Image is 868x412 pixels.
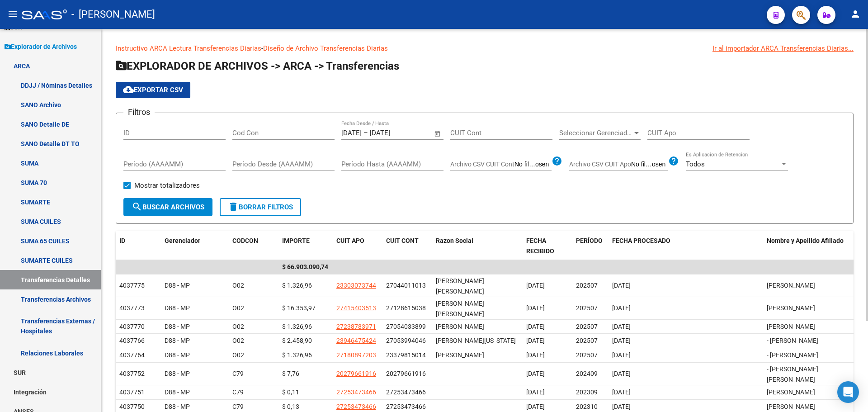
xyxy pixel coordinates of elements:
[526,388,545,396] span: [DATE]
[612,388,631,396] span: [DATE]
[282,337,312,344] span: $ 2.458,90
[165,370,190,377] span: D88 - MP
[526,351,545,359] span: [DATE]
[132,203,204,211] span: Buscar Archivos
[165,304,190,312] span: D88 - MP
[612,323,631,330] span: [DATE]
[7,9,18,19] mat-icon: menu
[386,402,426,412] div: 27253473466
[576,237,603,244] span: PERÍODO
[386,350,426,360] div: 23379815014
[336,370,376,377] span: 20279661916
[576,351,598,359] span: 202507
[336,304,376,312] span: 27415403513
[668,156,679,166] mat-icon: help
[116,60,399,72] span: EXPLORADOR DE ARCHIVOS -> ARCA -> Transferencias
[278,231,333,261] datatable-header-cell: IMPORTE
[436,323,484,330] span: [PERSON_NAME]
[336,403,376,410] span: 27253473466
[232,323,244,330] span: O02
[767,351,818,359] span: - [PERSON_NAME]
[436,337,516,344] span: [PERSON_NAME][US_STATE]
[228,203,293,211] span: Borrar Filtros
[228,201,239,212] mat-icon: delete
[767,304,815,312] span: [PERSON_NAME]
[282,351,312,359] span: $ 1.326,96
[119,351,145,359] span: 4037764
[386,387,426,398] div: 27253473466
[232,388,244,396] span: C79
[712,43,854,53] div: Ir al importador ARCA Transferencias Diarias...
[5,42,77,52] span: Explorador de Archivos
[165,282,190,289] span: D88 - MP
[119,337,145,344] span: 4037766
[436,351,484,359] span: [PERSON_NAME]
[576,282,598,289] span: 202507
[526,282,545,289] span: [DATE]
[232,304,244,312] span: O02
[336,323,376,330] span: 27238783971
[763,231,854,261] datatable-header-cell: Nombre y Apellido Afiliado
[336,237,364,244] span: CUIT APO
[229,231,260,261] datatable-header-cell: CODCON
[526,337,545,344] span: [DATE]
[526,304,545,312] span: [DATE]
[576,323,598,330] span: 202507
[526,403,545,410] span: [DATE]
[232,403,244,410] span: C79
[220,198,301,216] button: Borrar Filtros
[576,370,598,377] span: 202409
[767,323,815,330] span: [PERSON_NAME]
[282,388,299,396] span: $ 0,11
[612,370,631,377] span: [DATE]
[119,282,145,289] span: 4037775
[123,86,183,94] span: Exportar CSV
[161,231,229,261] datatable-header-cell: Gerenciador
[382,231,432,261] datatable-header-cell: CUIT CONT
[767,237,844,244] span: Nombre y Apellido Afiliado
[612,337,631,344] span: [DATE]
[336,282,376,289] span: 23303073744
[559,129,632,137] span: Seleccionar Gerenciador
[282,403,299,410] span: $ 0,13
[576,304,598,312] span: 202507
[612,351,631,359] span: [DATE]
[165,323,190,330] span: D88 - MP
[686,160,705,168] span: Todos
[436,300,484,317] span: [PERSON_NAME] [PERSON_NAME]
[116,231,161,261] datatable-header-cell: ID
[71,5,155,24] span: - [PERSON_NAME]
[232,370,244,377] span: C79
[282,237,310,244] span: IMPORTE
[232,237,258,244] span: CODCON
[165,403,190,410] span: D88 - MP
[386,336,426,346] div: 27053994046
[572,231,609,261] datatable-header-cell: PERÍODO
[386,369,426,379] div: 20279661916
[523,231,572,261] datatable-header-cell: FECHA RECIBIDO
[631,161,668,169] input: Archivo CSV CUIT Apo
[386,303,426,313] div: 27128615038
[433,128,443,139] button: Open calendar
[116,82,190,98] button: Exportar CSV
[576,337,598,344] span: 202507
[386,280,426,291] div: 27044011013
[119,237,125,244] span: ID
[612,237,670,244] span: FECHA PROCESADO
[576,388,598,396] span: 202309
[526,370,545,377] span: [DATE]
[165,388,190,396] span: D88 - MP
[526,323,545,330] span: [DATE]
[436,237,473,244] span: Razon Social
[119,388,145,396] span: 4037751
[576,403,598,410] span: 202310
[119,304,145,312] span: 4037773
[116,43,854,53] p: -
[263,44,388,52] a: Diseño de Archivo Transferencias Diarias
[232,337,244,344] span: O02
[282,282,312,289] span: $ 1.326,96
[370,129,414,137] input: End date
[134,180,200,191] span: Mostrar totalizadores
[386,322,426,332] div: 27054033899
[837,381,859,403] div: Open Intercom Messenger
